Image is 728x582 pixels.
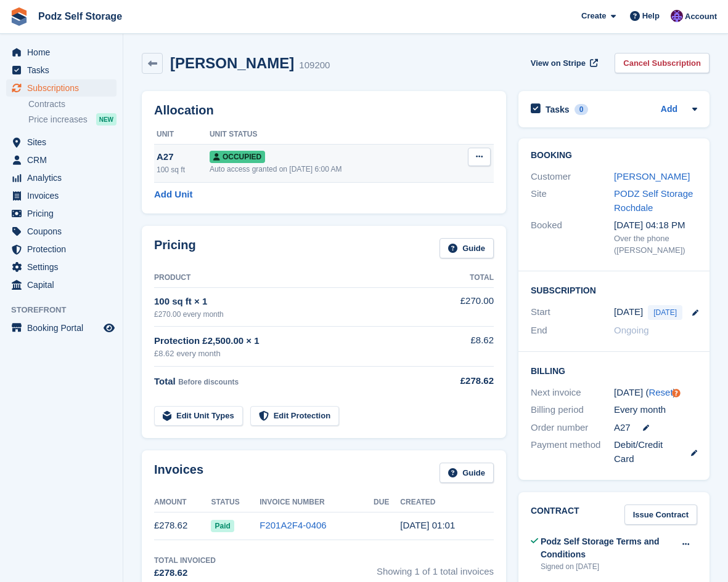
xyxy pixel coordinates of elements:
[154,555,216,566] div: Total Invoiced
[6,258,117,276] a: menu
[531,187,614,215] div: Site
[154,103,494,118] h2: Allocation
[526,53,600,73] a: View on Stripe
[27,62,101,79] span: Tasks
[154,463,203,483] h2: Invoices
[6,44,117,61] a: menu
[531,284,697,296] h2: Subscription
[154,268,442,288] th: Product
[154,566,216,580] div: £278.62
[6,79,117,97] a: menu
[211,493,260,512] th: Status
[614,233,697,257] div: Over the phone ([PERSON_NAME])
[575,104,589,115] div: 0
[442,374,494,388] div: £278.62
[615,53,710,73] a: Cancel Subscription
[531,364,697,377] h2: Billing
[210,164,448,175] div: Auto access granted on [DATE] 6:00 AM
[531,504,579,525] h2: Contract
[671,10,683,22] img: Jawed Chowdhary
[614,403,697,417] div: Every month
[614,421,631,435] span: A27
[260,493,374,512] th: Invoice Number
[531,386,614,400] div: Next invoice
[96,113,117,126] div: NEW
[27,134,101,151] span: Sites
[440,238,494,258] a: Guide
[531,421,614,435] div: Order number
[154,125,210,145] th: Unit
[374,493,400,512] th: Due
[614,386,697,400] div: [DATE] ( )
[6,319,117,337] a: menu
[28,114,88,126] span: Price increases
[400,520,455,530] time: 2025-10-01 00:01:19 UTC
[154,188,192,202] a: Add Unit
[614,171,690,181] a: [PERSON_NAME]
[210,125,448,145] th: Unit Status
[685,10,717,23] span: Account
[210,151,265,163] span: Occupied
[6,187,117,204] a: menu
[102,321,117,335] a: Preview store
[154,238,196,258] h2: Pricing
[27,151,101,169] span: CRM
[27,223,101,240] span: Coupons
[661,103,677,117] a: Add
[642,10,660,22] span: Help
[27,187,101,204] span: Invoices
[260,520,326,530] a: F201A2F4-0406
[157,150,210,164] div: A27
[440,463,494,483] a: Guide
[27,205,101,222] span: Pricing
[27,276,101,293] span: Capital
[170,55,294,71] h2: [PERSON_NAME]
[648,387,673,397] a: Reset
[671,388,682,399] div: Tooltip anchor
[154,376,176,386] span: Total
[531,324,614,338] div: End
[154,309,442,320] div: £270.00 every month
[6,205,117,222] a: menu
[614,438,697,466] div: Debit/Credit Card
[27,79,101,97] span: Subscriptions
[531,218,614,257] div: Booked
[33,6,127,26] a: Podz Self Storage
[442,327,494,367] td: £8.62
[6,223,117,240] a: menu
[154,334,442,348] div: Protection £2,500.00 × 1
[614,305,643,319] time: 2025-10-01 00:00:00 UTC
[531,305,614,320] div: Start
[11,304,123,316] span: Storefront
[531,57,586,70] span: View on Stripe
[531,403,614,417] div: Billing period
[157,164,210,175] div: 100 sq ft
[546,104,570,115] h2: Tasks
[442,287,494,326] td: £270.00
[27,44,101,61] span: Home
[624,504,697,525] a: Issue Contract
[581,10,606,22] span: Create
[6,169,117,186] a: menu
[614,188,693,213] a: PODZ Self Storage Rochdale
[377,555,494,580] span: Showing 1 of 1 total invoices
[6,151,117,169] a: menu
[27,169,101,186] span: Analytics
[27,258,101,276] span: Settings
[178,378,239,386] span: Before discounts
[614,218,697,233] div: [DATE] 04:18 PM
[400,493,494,512] th: Created
[28,113,117,126] a: Price increases NEW
[6,62,117,79] a: menu
[154,406,243,426] a: Edit Unit Types
[6,276,117,293] a: menu
[541,561,674,572] div: Signed on [DATE]
[442,268,494,288] th: Total
[154,295,442,309] div: 100 sq ft × 1
[154,493,211,512] th: Amount
[6,241,117,258] a: menu
[250,406,339,426] a: Edit Protection
[27,319,101,337] span: Booking Portal
[211,520,234,532] span: Paid
[648,305,682,320] span: [DATE]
